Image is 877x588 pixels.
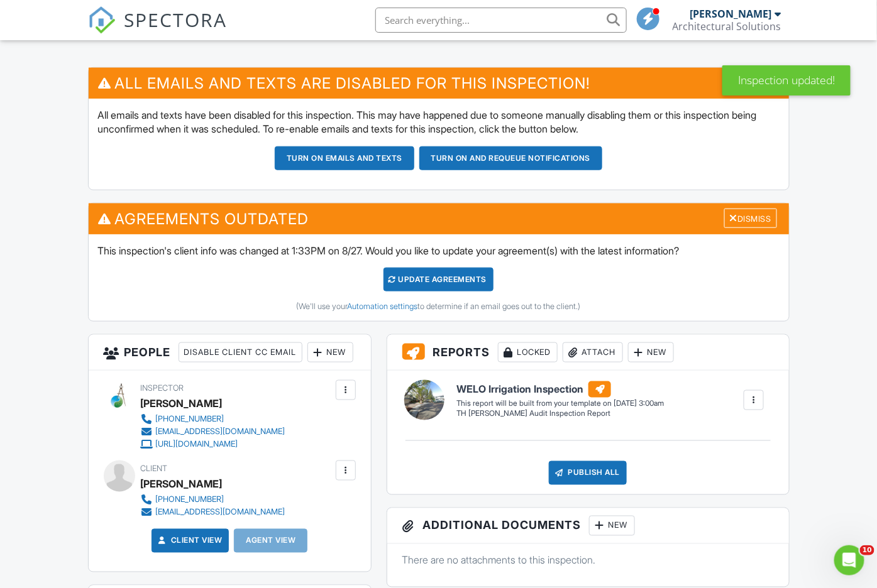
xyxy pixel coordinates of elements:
a: Client View [156,535,223,547]
div: Dismiss [724,209,777,228]
div: [URL][DOMAIN_NAME] [156,439,238,449]
a: [EMAIL_ADDRESS][DOMAIN_NAME] [141,506,285,519]
span: SPECTORA [124,6,228,33]
iframe: Intercom live chat [834,545,864,575]
h3: Additional Documents [387,508,789,544]
a: [URL][DOMAIN_NAME] [141,438,285,450]
div: Update Agreements [383,268,494,291]
div: Locked [498,342,558,362]
div: TH [PERSON_NAME] Audit Inspection Report [456,408,664,419]
div: [PHONE_NUMBER] [156,495,224,505]
input: Search everything... [375,8,627,33]
div: New [589,516,635,536]
div: Disable Client CC Email [179,342,302,362]
div: Attach [563,342,623,362]
h3: Reports [387,335,789,371]
a: [PHONE_NUMBER] [141,494,285,506]
button: Turn on emails and texts [275,146,414,170]
h3: Agreements Outdated [89,204,789,234]
span: Client [141,464,168,473]
button: Turn on and Requeue Notifications [419,146,603,170]
div: This report will be built from your template on [DATE] 3:00am [456,398,664,408]
div: Architectural Solutions [673,20,781,33]
p: All emails and texts have been disabled for this inspection. This may have happened due to someon... [98,108,780,136]
div: [EMAIL_ADDRESS][DOMAIN_NAME] [156,508,285,518]
a: SPECTORA [88,17,228,43]
div: This inspection's client info was changed at 1:33PM on 8/27. Would you like to update your agreem... [89,234,789,321]
div: [PERSON_NAME] [141,475,223,494]
div: Inspection updated! [722,65,851,95]
h6: WELO Irrigation Inspection [456,381,664,398]
div: Publish All [549,461,627,485]
a: Automation settings [348,302,418,311]
div: [PHONE_NUMBER] [156,414,224,424]
span: Inspector [141,383,184,393]
div: [PERSON_NAME] [141,394,223,413]
div: New [307,342,353,362]
div: (We'll use your to determine if an email goes out to the client.) [98,302,780,312]
h3: People [89,335,371,371]
span: 10 [860,545,874,555]
h3: All emails and texts are disabled for this inspection! [89,68,789,99]
div: [EMAIL_ADDRESS][DOMAIN_NAME] [156,427,285,437]
p: There are no attachments to this inspection. [402,553,774,567]
div: [PERSON_NAME] [690,8,772,20]
img: The Best Home Inspection Software - Spectora [88,6,116,34]
a: [EMAIL_ADDRESS][DOMAIN_NAME] [141,425,285,438]
a: [PHONE_NUMBER] [141,413,285,425]
div: New [628,342,674,362]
